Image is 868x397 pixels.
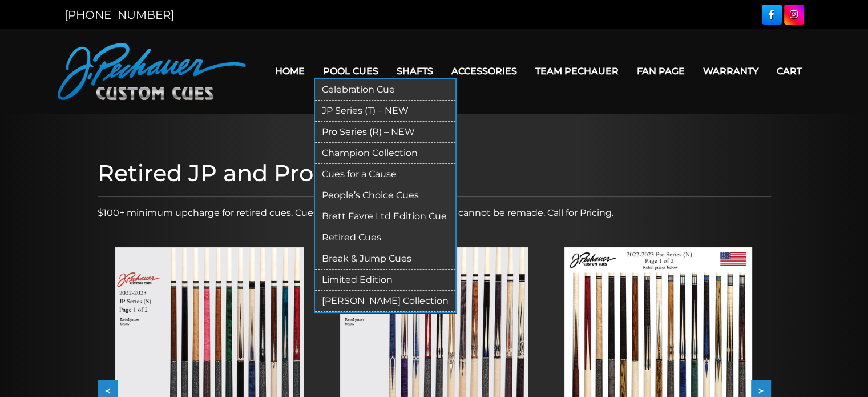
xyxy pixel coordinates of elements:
[315,79,455,101] a: Celebration Cue
[315,185,455,206] a: People’s Choice Cues
[98,159,771,187] h1: Retired JP and Pro Cues
[442,57,526,86] a: Accessories
[315,248,455,270] a: Break & Jump Cues
[266,57,314,86] a: Home
[526,57,628,86] a: Team Pechauer
[315,143,455,164] a: Champion Collection
[315,164,455,185] a: Cues for a Cause
[64,8,174,22] a: [PHONE_NUMBER]
[315,101,455,122] a: JP Series (T) – NEW
[315,206,455,227] a: Brett Favre Ltd Edition Cue
[58,43,246,100] img: Pechauer Custom Cues
[315,227,455,248] a: Retired Cues
[314,57,387,86] a: Pool Cues
[628,57,694,86] a: Fan Page
[694,57,768,86] a: Warranty
[315,291,455,312] a: [PERSON_NAME] Collection
[768,57,811,86] a: Cart
[387,57,442,86] a: Shafts
[98,206,771,220] p: $100+ minimum upcharge for retired cues. Cues older than the 1998 Pro Series cannot be remade. Ca...
[315,270,455,291] a: Limited Edition
[315,122,455,143] a: Pro Series (R) – NEW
